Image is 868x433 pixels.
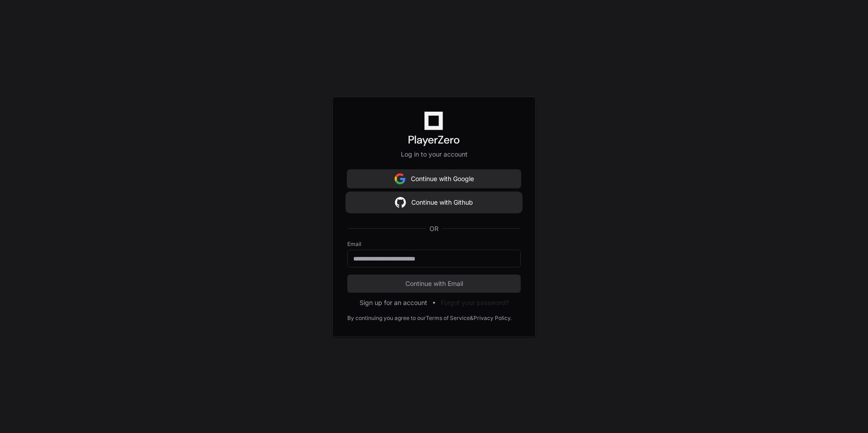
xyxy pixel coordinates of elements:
div: By continuing you agree to our [347,315,426,322]
button: Continue with Github [347,193,521,212]
button: Sign up for an account [360,298,427,307]
img: Sign in with google [395,193,406,212]
button: Continue with Email [347,275,521,293]
img: Sign in with google [395,170,405,188]
label: Email [347,241,521,248]
span: Continue with Email [347,279,521,288]
p: Log in to your account [347,150,521,159]
span: OR [426,224,442,233]
a: Privacy Policy. [473,315,512,322]
button: Forgot your password? [441,298,509,307]
a: Terms of Service [426,315,470,322]
button: Continue with Google [347,170,521,188]
div: & [470,315,473,322]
